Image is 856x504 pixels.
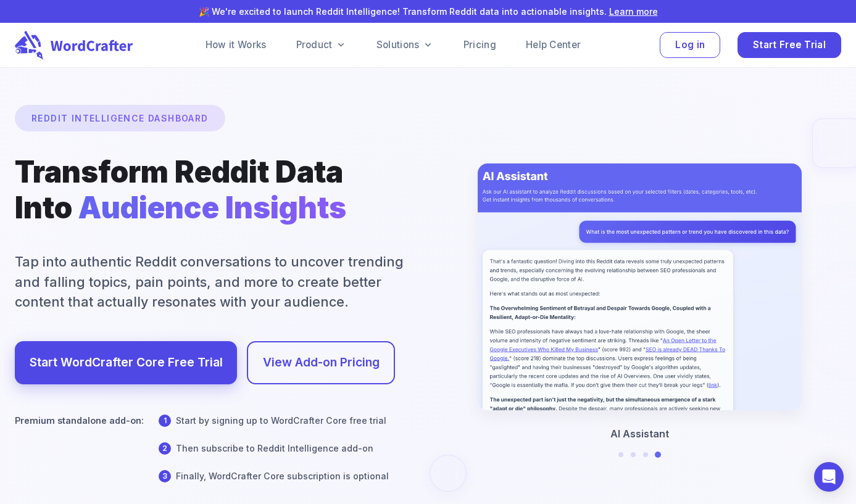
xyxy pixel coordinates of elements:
[15,341,237,384] a: Start WordCrafter Core Free Trial
[660,32,720,59] button: Log in
[376,38,434,52] a: Solutions
[263,352,380,373] a: View Add-on Pricing
[20,5,836,18] p: 🎉 We're excited to launch Reddit Intelligence! Transform Reddit data into actionable insights.
[609,6,658,17] a: Learn more
[30,352,223,373] a: Start WordCrafter Core Free Trial
[296,38,347,52] a: Product
[738,32,841,59] button: Start Free Trial
[247,341,395,384] a: View Add-on Pricing
[610,426,669,441] p: AI Assistant
[753,37,826,54] span: Start Free Trial
[814,462,844,492] div: Open Intercom Messenger
[675,37,705,54] span: Log in
[206,38,267,52] a: How it Works
[463,38,496,52] a: Pricing
[526,38,581,52] a: Help Center
[478,163,802,410] img: AI Assistant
